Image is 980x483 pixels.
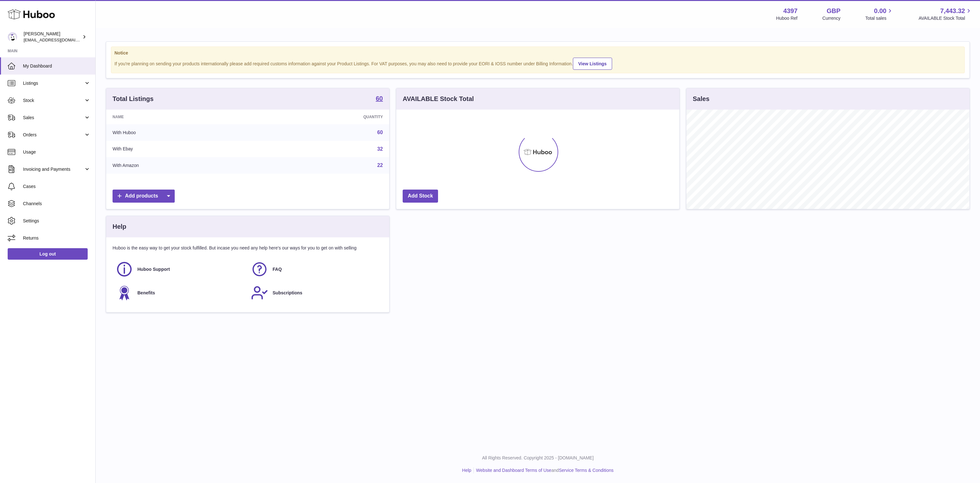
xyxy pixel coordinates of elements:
[106,157,261,174] td: With Amazon
[403,95,474,103] h3: AVAILABLE Stock Total
[827,7,840,15] strong: GBP
[24,31,81,43] div: [PERSON_NAME]
[113,190,175,203] a: Add products
[376,95,383,103] a: 60
[776,15,798,21] div: Huboo Ref
[101,455,975,461] p: All Rights Reserved. Copyright 2025 - [DOMAIN_NAME]
[24,37,94,42] span: [EMAIL_ADDRESS][DOMAIN_NAME]
[106,124,261,141] td: With Huboo
[273,290,302,296] span: Subscriptions
[113,222,126,231] h3: Help
[474,467,613,473] li: and
[23,201,91,207] span: Channels
[23,166,84,172] span: Invoicing and Payments
[106,141,261,157] td: With Ebay
[376,95,383,102] strong: 60
[865,15,894,21] span: Total sales
[783,7,798,15] strong: 4397
[137,290,155,296] span: Benefits
[823,15,841,21] div: Currency
[377,162,383,168] a: 22
[251,284,380,301] a: Subscriptions
[23,80,84,86] span: Listings
[693,95,709,103] h3: Sales
[114,50,961,56] strong: Notice
[377,130,383,135] a: 60
[918,7,972,21] a: 7,443.32 AVAILABLE Stock Total
[865,7,894,21] a: 0.00 Total sales
[23,115,84,121] span: Sales
[23,218,91,224] span: Settings
[874,7,887,15] span: 0.00
[476,468,551,473] a: Website and Dashboard Terms of Use
[261,110,389,124] th: Quantity
[23,149,91,155] span: Usage
[116,284,245,301] a: Benefits
[8,32,17,42] img: drumnnbass@gmail.com
[23,132,84,138] span: Orders
[940,7,965,15] span: 7,443.32
[377,146,383,152] a: 32
[462,468,472,473] a: Help
[106,110,261,124] th: Name
[113,95,154,103] h3: Total Listings
[403,190,438,203] a: Add Stock
[113,245,383,251] p: Huboo is the easy way to get your stock fulfilled. But incase you need any help here's our ways f...
[23,97,84,104] span: Stock
[23,235,91,241] span: Returns
[8,248,88,260] a: Log out
[114,57,961,70] div: If you're planning on sending your products internationally please add required customs informati...
[23,184,91,190] span: Cases
[137,266,170,272] span: Huboo Support
[559,468,614,473] a: Service Terms & Conditions
[116,261,245,278] a: Huboo Support
[23,63,91,69] span: My Dashboard
[251,261,380,278] a: FAQ
[573,58,612,70] a: View Listings
[273,266,282,272] span: FAQ
[918,15,972,21] span: AVAILABLE Stock Total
